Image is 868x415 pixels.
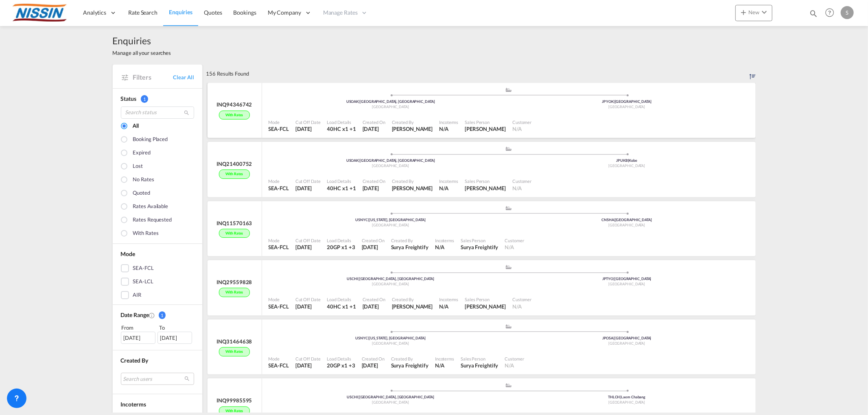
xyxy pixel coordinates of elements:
div: Load Details [327,178,356,184]
div: Quoted [133,189,150,198]
div: Customer [512,296,531,302]
span: My Company [268,9,301,17]
md-icon: assets/icons/custom/ship-fill.svg [504,147,514,151]
span: 1 [159,311,166,319]
div: INQ94346742With rates assets/icons/custom/ship-fill.svgassets/icons/custom/roll-o-plane.svgOrigin... [206,83,756,142]
span: [DATE] [362,362,378,369]
div: With rates [219,347,249,356]
div: No rates [133,176,154,185]
span: Surya Freightify [461,244,498,250]
div: Customer [505,356,524,362]
span: Help [823,6,837,20]
div: From [121,324,157,332]
span: | [368,217,369,222]
span: [DATE] [295,185,312,191]
div: With rates [219,111,249,120]
div: 24 Sep 2025 [363,303,385,310]
div: [DATE] [157,332,192,344]
div: Lost [133,162,143,171]
div: Sales Person [465,178,506,184]
div: 24 Sep 2025 [362,362,385,369]
div: Created By [391,356,429,362]
span: [DATE] [295,126,312,132]
div: Created On [362,356,385,362]
div: Created By [391,237,429,243]
div: SEA-FCL [269,362,289,369]
span: [GEOGRAPHIC_DATA] [608,163,645,168]
span: Date Range [121,311,149,318]
div: Mode [269,119,289,125]
span: | [358,395,359,399]
div: Cut Off Date [295,178,321,184]
div: INQ11570163 [217,219,252,227]
span: [PERSON_NAME] [465,126,506,132]
div: Load Details [327,296,356,302]
span: Analytics [83,9,106,17]
div: Sayaka Nakanishi [465,185,506,192]
md-icon: assets/icons/custom/ship-fill.svg [504,265,514,269]
div: Incoterms [439,178,458,184]
span: USNYC [US_STATE], [GEOGRAPHIC_DATA] [355,336,426,340]
span: Incoterms [121,401,146,408]
div: Mode [269,178,289,184]
div: N/A [439,125,448,133]
span: [DATE] [295,244,312,250]
div: INQ31464638 [217,338,252,345]
div: S [841,6,854,19]
div: Cut Off Date [295,237,321,243]
div: Sayaka Nakanishi [392,125,433,133]
div: Load Details [327,119,356,125]
div: Customer [512,178,531,184]
div: INQ21400752With rates assets/icons/custom/ship-fill.svgassets/icons/custom/roll-o-plane.svgOrigin... [206,142,756,201]
md-icon: Created On [149,312,155,319]
span: [GEOGRAPHIC_DATA] [608,341,645,345]
span: Surya Freightify [391,244,429,250]
div: Incoterms [439,119,458,125]
div: Cut Off Date [295,356,321,362]
div: Customer [512,119,531,125]
div: Sayaka Nakanishi [465,303,506,310]
span: [PERSON_NAME] [392,185,433,191]
span: [DATE] [363,185,379,191]
span: [GEOGRAPHIC_DATA] [372,282,409,286]
md-icon: icon-magnify [184,110,190,116]
span: [GEOGRAPHIC_DATA] [608,104,645,109]
span: [DATE] [362,244,378,250]
div: 40HC x 1 , 20GP x 1 [327,303,356,310]
span: [PERSON_NAME] [392,126,433,132]
span: [GEOGRAPHIC_DATA] [372,400,409,404]
span: | [359,99,360,104]
div: Booking placed [133,135,168,144]
div: Created By [392,178,433,184]
span: [PERSON_NAME] [392,303,433,310]
div: Mode [269,296,289,302]
md-icon: icon-chevron-down [759,7,769,17]
span: [DATE] [363,126,379,132]
md-icon: assets/icons/custom/ship-fill.svg [504,88,514,92]
div: INQ21400752 [217,160,252,167]
div: INQ94346742 [217,101,252,108]
div: 20GP x 1 , 40GP x 1 , 40HC x 1 , 40HR x 1 [327,243,355,251]
div: 24 Sep 2025 [295,185,321,192]
div: 40HC x 1 , 20GP x 1 [327,125,356,133]
div: INQ11570163With rates assets/icons/custom/ship-fill.svgassets/icons/custom/roll-o-plane.svgOrigin... [206,201,756,261]
span: | [358,276,359,281]
span: Created By [121,357,148,364]
span: [GEOGRAPHIC_DATA] [608,400,645,404]
div: All [133,122,139,131]
span: Bookings [234,9,256,16]
span: From To [DATE][DATE] [121,324,194,344]
div: SEA-FCL [269,125,289,133]
div: Incoterms [439,296,458,302]
div: With rates [133,229,159,238]
span: [GEOGRAPHIC_DATA] [372,163,409,168]
span: N/A [512,185,522,191]
input: Search status [121,106,194,119]
div: Rates Requested [133,216,172,225]
div: Incoterms [435,356,454,362]
span: Manage Rates [323,9,358,17]
span: CNSHA [GEOGRAPHIC_DATA] [601,217,652,222]
md-checkbox: SEA-FCL [121,264,194,272]
img: 485da9108dca11f0a63a77e390b9b49c.jpg [12,4,67,22]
